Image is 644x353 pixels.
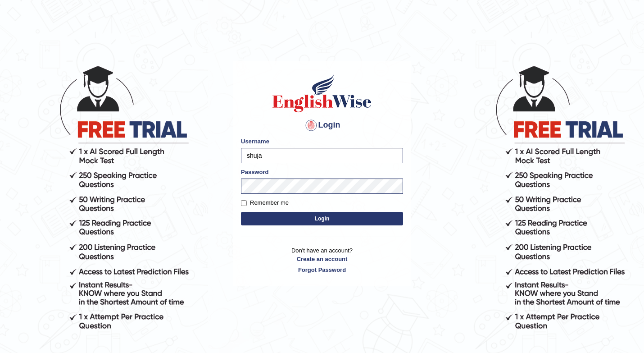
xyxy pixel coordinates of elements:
label: Password [241,168,268,176]
h4: Login [241,118,403,133]
label: Remember me [241,198,289,207]
p: Don't have an account? [241,246,403,274]
input: Remember me [241,200,247,206]
a: Forgot Password [241,266,403,274]
a: Create an account [241,255,403,263]
label: Username [241,137,269,146]
button: Login [241,212,403,225]
img: Logo of English Wise sign in for intelligent practice with AI [271,73,373,114]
